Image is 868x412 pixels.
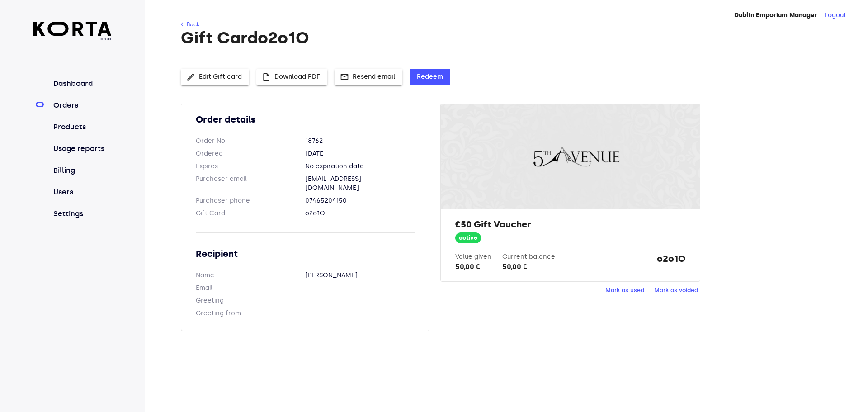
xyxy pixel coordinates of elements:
dd: 18762 [305,137,415,146]
a: Products [52,122,112,133]
dt: Order No. [196,137,305,146]
a: Edit Gift card [181,72,249,80]
button: Mark as voided [652,284,700,298]
dd: [EMAIL_ADDRESS][DOMAIN_NAME] [305,175,415,193]
span: Resend email [342,71,395,83]
a: Orders [52,100,112,111]
a: Billing [52,165,112,176]
a: Usage reports [52,143,112,154]
dt: Gift Card [196,209,305,218]
div: 50,00 € [455,261,491,272]
button: Redeem [410,69,450,85]
label: Current balance [502,253,555,260]
div: 50,00 € [502,261,555,272]
button: Download PDF [256,69,327,85]
span: insert_drive_file [262,72,271,81]
dt: Expires [196,162,305,171]
a: ← Back [181,21,199,28]
label: Value given [455,253,491,260]
button: Mark as used [603,284,646,298]
span: Edit Gift card [188,71,242,83]
dt: Greeting [196,296,305,305]
h1: Gift Card o2o1O [181,29,830,47]
span: Redeem [417,71,443,83]
span: edit [186,72,195,81]
dd: [PERSON_NAME] [305,271,415,280]
a: Dashboard [52,78,112,89]
dt: Purchaser phone [196,196,305,205]
h2: Order details [196,113,415,126]
dd: 07465204150 [305,196,415,205]
button: Resend email [335,69,402,85]
span: mail [340,72,349,81]
dt: Name [196,271,305,280]
span: beta [33,36,112,42]
a: Users [52,187,112,198]
img: Korta [33,22,112,36]
dd: o2o1O [305,209,415,218]
span: Mark as voided [654,285,698,296]
h2: Recipient [196,247,415,260]
dt: Purchaser email [196,175,305,193]
h2: €50 Gift Voucher [455,218,685,231]
dd: No expiration date [305,162,415,171]
dd: [DATE] [305,149,415,158]
span: Mark as used [605,285,644,296]
dt: Ordered [196,149,305,158]
a: Settings [52,208,112,219]
dt: Greeting from [196,309,305,318]
button: Logout [825,11,846,20]
span: Download PDF [264,71,320,83]
button: Edit Gift card [181,69,249,85]
strong: Dublin Emporium Manager [734,11,817,19]
span: active [455,234,481,242]
dt: Email [196,284,305,293]
a: beta [33,22,112,42]
strong: o2o1O [657,252,685,272]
